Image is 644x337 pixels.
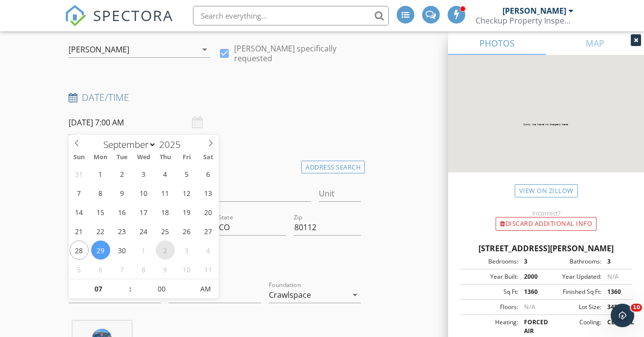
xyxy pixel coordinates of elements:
[113,183,132,202] span: September 9, 2025
[177,183,196,202] span: September 12, 2025
[546,318,601,336] div: Cooling:
[192,279,219,299] span: Click to toggle
[91,183,110,202] span: September 8, 2025
[199,221,218,241] span: September 27, 2025
[156,138,189,151] input: Year
[199,241,218,260] span: October 4, 2025
[177,241,196,260] span: October 3, 2025
[156,202,175,221] span: September 18, 2025
[611,304,634,327] iframe: Intercom live chat
[156,183,175,202] span: September 11, 2025
[601,288,629,296] div: 1360
[154,154,176,161] span: Thu
[113,202,132,221] span: September 16, 2025
[601,303,629,312] div: 3485
[134,241,153,260] span: October 1, 2025
[234,44,361,63] label: [PERSON_NAME] specifically requested
[156,241,175,260] span: October 2, 2025
[134,221,153,241] span: September 24, 2025
[349,289,361,301] i: arrow_drop_down
[496,217,596,231] div: Discard Additional info
[518,272,546,281] div: 2000
[546,272,601,281] div: Year Updated:
[91,164,110,183] span: September 1, 2025
[448,55,644,196] img: streetview
[177,202,196,221] span: September 19, 2025
[476,16,573,25] div: Checkup Property Inspections, LLC
[90,154,111,161] span: Mon
[69,111,211,135] input: Select date
[69,154,90,161] span: Sun
[134,164,153,183] span: September 3, 2025
[546,288,601,296] div: Finished Sq Ft:
[113,241,132,260] span: September 30, 2025
[518,288,546,296] div: 1360
[156,221,175,241] span: September 25, 2025
[199,202,218,221] span: September 20, 2025
[199,44,211,55] i: arrow_drop_down
[518,318,546,336] div: FORCED AIR
[177,164,196,183] span: September 5, 2025
[93,5,173,25] span: SPECTORA
[463,272,518,281] div: Year Built:
[269,290,311,299] div: Crawlspace
[113,164,132,183] span: September 2, 2025
[70,221,89,241] span: September 21, 2025
[448,209,644,217] div: Incorrect?
[546,31,644,55] a: MAP
[515,184,578,197] a: View on Zillow
[199,183,218,202] span: September 13, 2025
[524,303,535,311] span: N/A
[156,260,175,279] span: October 9, 2025
[177,221,196,241] span: September 26, 2025
[156,164,175,183] span: September 4, 2025
[91,202,110,221] span: September 15, 2025
[193,6,389,25] input: Search everything...
[134,260,153,279] span: October 8, 2025
[199,260,218,279] span: October 11, 2025
[65,13,173,34] a: SPECTORA
[133,154,154,161] span: Wed
[91,221,110,241] span: September 22, 2025
[601,257,629,266] div: 3
[91,241,110,260] span: September 29, 2025
[448,31,546,55] a: PHOTOS
[463,303,518,312] div: Floors:
[518,257,546,266] div: 3
[176,154,197,161] span: Fri
[197,154,219,161] span: Sat
[199,164,218,183] span: September 6, 2025
[134,183,153,202] span: September 10, 2025
[607,272,619,281] span: N/A
[546,303,601,312] div: Lot Size:
[70,202,89,221] span: September 14, 2025
[601,318,629,336] div: CENTRAL
[70,241,89,260] span: September 28, 2025
[70,183,89,202] span: September 7, 2025
[70,164,89,183] span: August 31, 2025
[69,45,129,54] div: [PERSON_NAME]
[546,257,601,266] div: Bathrooms:
[65,5,86,26] img: The Best Home Inspection Software - Spectora
[70,260,89,279] span: October 5, 2025
[113,221,132,241] span: September 23, 2025
[631,304,642,312] span: 10
[69,91,361,104] h4: Date/Time
[463,288,518,296] div: Sq Ft:
[502,6,566,16] div: [PERSON_NAME]
[177,260,196,279] span: October 10, 2025
[301,161,365,174] div: Address Search
[134,202,153,221] span: September 17, 2025
[111,154,133,161] span: Tue
[113,260,132,279] span: October 7, 2025
[129,279,132,299] span: :
[463,257,518,266] div: Bedrooms:
[463,318,518,336] div: Heating:
[460,242,632,254] div: [STREET_ADDRESS][PERSON_NAME]
[91,260,110,279] span: October 6, 2025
